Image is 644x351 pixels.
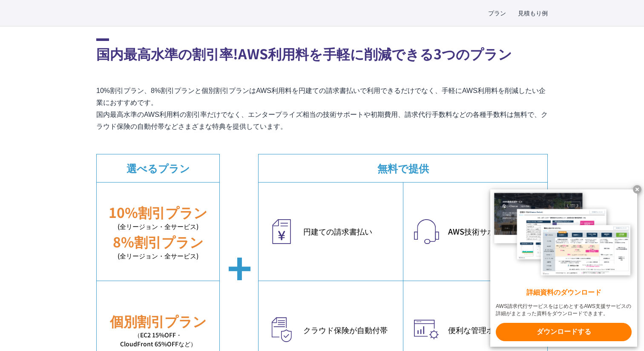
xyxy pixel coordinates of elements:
[97,251,219,261] small: (全リージョン・全サービス)
[96,85,548,133] p: 10%割引プラン、8%割引プランと個別割引プランはAWS利用料を円建ての請求書払いで利用できるだけでなく、手軽にAWS利用料を削減したい企業におすすめです。 国内最高水準のAWS利用料の割引率だ...
[448,226,539,237] em: AWS技術サポート
[496,288,632,298] x-t: 詳細資料のダウンロード
[97,222,219,232] small: (全リージョン・全サービス)
[496,323,632,341] x-t: ダウンロードする
[96,38,548,64] h2: 国内最高水準の割引率!AWS利用料を手軽に削減できる3つのプラン
[110,311,207,331] em: 個別割引プラン
[518,9,548,17] a: 見積もり例
[448,324,539,336] em: 便利な管理ポータル
[303,324,394,336] em: クラウド保険が自動付帯
[488,9,506,17] a: プラン
[303,226,394,237] em: 円建ての請求書払い
[97,154,219,182] dt: 選べるプラン
[496,303,632,317] x-t: AWS請求代行サービスをはじめとするAWS支援サービスの詳細がまとまった資料をダウンロードできます。
[97,331,219,348] small: （EC2 15%OFF・ CloudFront 65%OFFなど）
[490,189,637,347] a: 詳細資料のダウンロード AWS請求代行サービスをはじめとするAWS支援サービスの詳細がまとまった資料をダウンロードできます。 ダウンロードする
[113,232,204,251] em: 8%割引プラン
[109,202,207,222] em: 10%割引プラン
[259,154,547,182] dt: 無料で提供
